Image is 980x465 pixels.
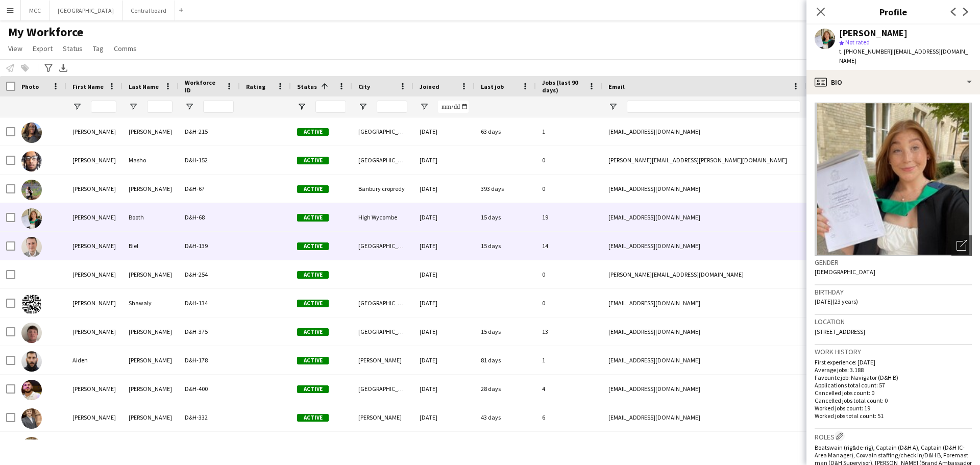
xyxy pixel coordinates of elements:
[608,102,618,111] button: Open Filter Menu
[179,317,240,346] div: D&H-375
[21,323,42,343] img: Aidan Scarbrough
[114,44,137,53] span: Comms
[66,232,122,260] div: [PERSON_NAME]
[602,232,806,260] div: [EMAIL_ADDRESS][DOMAIN_NAME]
[475,375,536,403] div: 28 days
[951,235,972,256] div: Open photos pop-in
[4,42,27,55] a: View
[413,203,475,231] div: [DATE]
[352,117,413,145] div: [GEOGRAPHIC_DATA]
[203,101,234,113] input: Workforce ID Filter Input
[475,346,536,374] div: 81 days
[352,346,413,374] div: [PERSON_NAME]
[536,375,602,403] div: 4
[21,351,42,372] img: Aiden Lewis
[536,432,602,460] div: 0
[185,79,222,94] span: Workforce ID
[66,175,122,203] div: [PERSON_NAME]
[602,317,806,346] div: [EMAIL_ADDRESS][DOMAIN_NAME]
[420,102,429,111] button: Open Filter Menu
[21,180,42,200] img: Abigail Beck
[179,203,240,231] div: D&H-68
[179,432,240,460] div: D&H-144
[815,287,972,297] h3: Birthday
[358,83,370,90] span: City
[602,432,806,460] div: [EMAIL_ADDRESS][DOMAIN_NAME]
[21,1,50,20] button: MCC
[413,232,475,260] div: [DATE]
[297,128,329,136] span: Active
[602,403,806,431] div: [EMAIL_ADDRESS][DOMAIN_NAME]
[297,185,329,193] span: Active
[129,102,138,111] button: Open Filter Menu
[297,385,329,393] span: Active
[352,289,413,317] div: [GEOGRAPHIC_DATA]
[806,5,980,18] h3: Profile
[179,375,240,403] div: D&H-400
[122,317,179,346] div: [PERSON_NAME]
[815,328,865,335] span: [STREET_ADDRESS]
[122,1,175,20] button: Central board
[413,289,475,317] div: [DATE]
[627,101,800,113] input: Email Filter Input
[845,38,870,46] span: Not rated
[50,1,122,20] button: [GEOGRAPHIC_DATA]
[129,83,159,90] span: Last Name
[179,232,240,260] div: D&H-139
[839,47,892,55] span: t. [PHONE_NUMBER]
[413,346,475,374] div: [DATE]
[21,437,42,457] img: Alex Wright
[536,346,602,374] div: 1
[602,146,806,174] div: [PERSON_NAME][EMAIL_ADDRESS][PERSON_NAME][DOMAIN_NAME]
[21,83,39,90] span: Photo
[297,328,329,336] span: Active
[110,42,141,55] a: Comms
[315,101,346,113] input: Status Filter Input
[413,117,475,145] div: [DATE]
[815,404,972,412] p: Worked jobs count: 19
[42,62,55,74] app-action-btn: Advanced filters
[542,79,584,94] span: Jobs (last 90 days)
[413,375,475,403] div: [DATE]
[122,432,179,460] div: [PERSON_NAME]
[91,101,116,113] input: First Name Filter Input
[122,117,179,145] div: [PERSON_NAME]
[413,175,475,203] div: [DATE]
[536,317,602,346] div: 13
[536,203,602,231] div: 19
[66,289,122,317] div: [PERSON_NAME]
[839,29,908,38] div: [PERSON_NAME]
[815,366,972,374] p: Average jobs: 3.188
[122,232,179,260] div: Biel
[536,117,602,145] div: 1
[57,62,69,74] app-action-btn: Export XLSX
[89,42,108,55] a: Tag
[602,289,806,317] div: [EMAIL_ADDRESS][DOMAIN_NAME]
[21,151,42,172] img: Abel Masho
[536,175,602,203] div: 0
[815,347,972,356] h3: Work history
[815,381,972,389] p: Applications total count: 57
[815,298,858,305] span: [DATE] (23 years)
[297,414,329,422] span: Active
[179,260,240,288] div: D&H-254
[475,175,536,203] div: 393 days
[21,294,42,314] img: Adam Shawaly
[297,357,329,364] span: Active
[297,102,306,111] button: Open Filter Menu
[8,44,22,53] span: View
[475,203,536,231] div: 15 days
[66,203,122,231] div: [PERSON_NAME]
[59,42,87,55] a: Status
[815,397,972,404] p: Cancelled jobs total count: 0
[352,232,413,260] div: [GEOGRAPHIC_DATA]
[352,403,413,431] div: [PERSON_NAME]
[179,403,240,431] div: D&H-332
[66,432,122,460] div: [PERSON_NAME]
[185,102,194,111] button: Open Filter Menu
[475,432,536,460] div: 379 days
[66,260,122,288] div: [PERSON_NAME]
[352,203,413,231] div: High Wycombe
[413,146,475,174] div: [DATE]
[66,317,122,346] div: [PERSON_NAME]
